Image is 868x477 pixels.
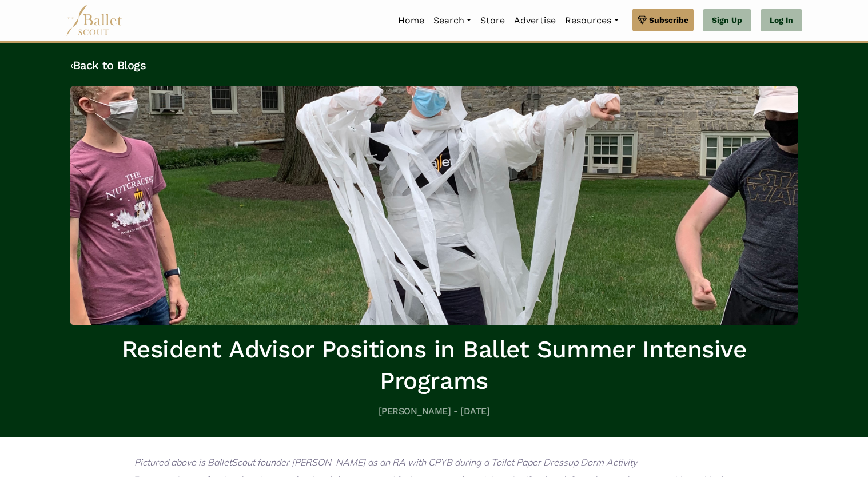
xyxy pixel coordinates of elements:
[649,14,688,26] span: Subscribe
[70,86,798,325] img: header_image.img
[70,334,798,396] h1: Resident Advisor Positions in Ballet Summer Intensive Programs
[393,9,429,33] a: Home
[70,58,146,72] a: ‹Back to Blogs
[632,9,694,31] a: Subscribe
[70,406,798,418] h5: [PERSON_NAME] - [DATE]
[761,9,802,32] a: Log In
[476,9,509,33] a: Store
[134,456,637,468] em: Pictured above is BalletScout founder [PERSON_NAME] as an RA with CPYB during a Toilet Paper Dres...
[560,9,623,33] a: Resources
[638,14,647,26] img: gem.svg
[509,9,560,33] a: Advertise
[703,9,751,32] a: Sign Up
[429,9,476,33] a: Search
[70,58,73,72] code: ‹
